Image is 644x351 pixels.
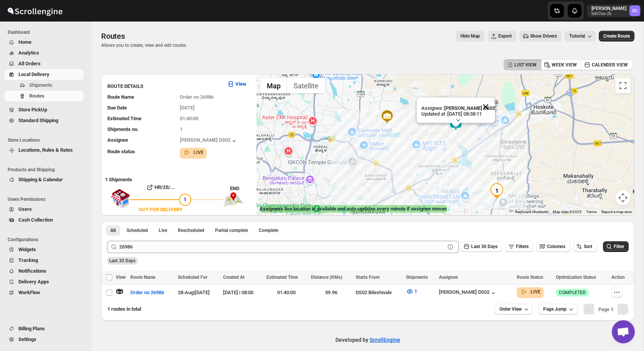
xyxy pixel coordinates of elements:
div: DS02 Bileshivale [356,289,401,296]
button: Analytics [5,48,84,58]
span: Standard Shipping [18,118,58,123]
div: OUT FOR DELIVERY [139,206,182,214]
span: [DATE] [180,105,195,111]
button: Home [5,37,84,48]
span: Configurations [8,237,87,243]
span: LIST VIEW [514,62,537,68]
span: Shipments [406,275,428,280]
span: Local Delivery [18,71,49,77]
span: Order View [499,306,522,312]
span: 1 [414,288,417,294]
button: All routes [106,225,120,236]
span: 01:40:00 [180,116,198,121]
span: Rescheduled [178,227,204,233]
button: Users [5,204,84,215]
b: View [235,81,246,87]
b: LIVE [531,289,540,295]
span: Optimization Status [556,275,596,280]
span: Complete [259,227,278,233]
p: Assignee : [421,105,495,111]
span: Sort [584,244,592,249]
span: Action [611,275,625,280]
span: Store PickUp [18,107,47,113]
span: View [116,275,126,280]
img: trip_end.png [224,192,243,207]
b: [PERSON_NAME] DS02 [444,105,495,111]
p: Developed by [335,336,400,344]
span: Dashboard [8,29,87,35]
button: Map action label [456,31,485,41]
span: Created At [223,275,245,280]
p: b607ea-2b [591,12,626,16]
span: Store Locations [8,137,87,143]
button: Map camera controls [615,190,631,205]
button: Sort [573,241,597,252]
button: Show street map [260,78,287,93]
h3: ROUTE DETAILS [107,83,221,90]
span: Create Route [603,33,630,39]
span: WEEK VIEW [552,62,577,68]
span: Routes [29,93,44,99]
span: Products and Shipping [8,167,87,173]
span: Shipping & Calendar [18,177,63,182]
b: 1 Shipments [101,173,132,182]
img: Google [258,205,284,215]
a: Report a map error [601,210,632,214]
span: All [110,227,116,233]
button: [PERSON_NAME] DS02 [180,137,238,145]
img: shop.svg [111,184,130,214]
button: LIST VIEW [504,60,541,70]
button: Shipments [5,80,84,91]
div: 39.96 [311,289,351,296]
a: Open chat [612,320,635,343]
div: 01:40:00 [266,289,307,296]
span: Last 30 Days [109,258,135,263]
button: Page Jump [539,304,577,315]
span: Filters [516,244,529,249]
button: Columns [536,241,570,252]
span: COMPLETED [559,290,586,296]
span: Tracking [18,257,38,263]
span: Partial complete [215,227,248,233]
button: Locations, Rules & Rates [5,145,84,156]
a: Open this area in Google Maps (opens a new window) [258,205,284,215]
button: Show Drivers [519,31,562,41]
span: Assignee [107,137,128,143]
button: Shipping & Calendar [5,174,84,185]
button: Routes [5,91,84,101]
span: Estimated Time [107,116,141,121]
button: Cash Collection [5,215,84,225]
span: All Orders [18,61,41,66]
button: Billing Plans [5,323,84,334]
button: LIVE [183,149,204,156]
span: Page [598,306,613,312]
span: Rahul Chopra [629,5,640,16]
button: Show satellite imagery [287,78,325,93]
span: 1 routes in total [107,306,141,312]
button: Tutorial [565,31,596,41]
span: Map data ©2025 [553,210,582,214]
button: All Orders [5,58,84,69]
span: Export [498,33,512,39]
span: Locations, Rules & Rates [18,147,73,153]
img: ScrollEngine [6,1,64,20]
span: Route Name [107,94,134,100]
b: 1 [611,306,613,312]
span: Tutorial [569,33,585,39]
span: Order no 26986 [180,94,214,100]
div: 1 [489,183,504,199]
button: Tracking [5,255,84,266]
span: Columns [547,244,565,249]
span: Distance (KMs) [311,275,342,280]
button: WorkFlow [5,287,84,298]
button: Toggle fullscreen view [615,78,631,93]
b: HR/25/... [154,184,175,190]
span: Billing Plans [18,326,45,331]
span: Routes [101,31,125,41]
button: [PERSON_NAME] DS02 [439,289,497,297]
span: Cash Collection [18,217,53,223]
button: Keyboard shortcuts [515,209,548,215]
b: LIVE [194,150,204,155]
button: CALENDER VIEW [581,60,632,70]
